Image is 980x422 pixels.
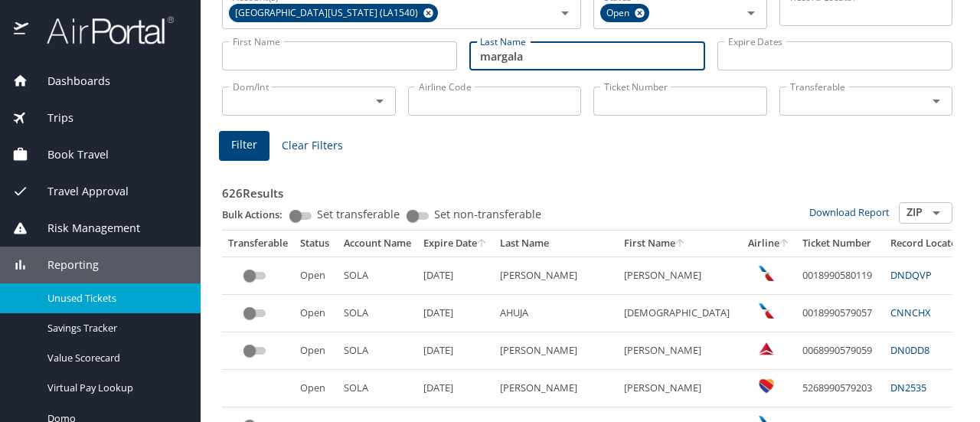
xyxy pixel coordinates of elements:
span: Travel Approval [28,183,129,200]
p: Bulk Actions: [222,208,295,221]
th: Ticket Number [796,231,884,257]
th: Status [294,231,338,257]
div: Open [600,4,649,22]
td: [PERSON_NAME] [618,370,742,407]
button: sort [675,239,686,249]
td: 5268990579203 [796,370,884,407]
a: DN2535 [890,381,926,394]
td: [DATE] [417,332,494,370]
td: SOLA [338,295,417,332]
td: [DATE] [417,370,494,407]
a: DNDQVP [890,268,932,282]
td: [DATE] [417,257,494,294]
button: Open [369,90,390,112]
td: [PERSON_NAME] [618,332,742,370]
span: Trips [28,110,73,126]
span: Reporting [28,257,99,273]
th: Airline [742,231,796,257]
img: airportal-logo.png [30,15,174,45]
td: Open [294,257,338,294]
td: 0018990580119 [796,257,884,294]
td: 0068990579059 [796,332,884,370]
td: SOLA [338,370,417,407]
h3: 626 Results [222,175,952,202]
td: [PERSON_NAME] [618,257,742,294]
span: [GEOGRAPHIC_DATA][US_STATE] (LA1540) [229,5,427,21]
span: Set non-transferable [434,209,541,220]
img: Southwest Airlines [759,378,774,394]
button: sort [477,239,488,249]
button: Open [926,90,947,112]
span: Unused Tickets [47,291,182,306]
button: Open [926,202,947,224]
span: Filter [231,136,257,155]
th: Last Name [494,231,618,257]
img: Delta Airlines [759,341,774,356]
td: SOLA [338,257,417,294]
td: Open [294,370,338,407]
td: [DEMOGRAPHIC_DATA] [618,295,742,332]
span: Book Travel [28,146,109,163]
button: Filter [219,131,269,161]
th: Expire Date [417,231,494,257]
span: Value Scorecard [47,351,182,365]
td: 0018990579057 [796,295,884,332]
td: SOLA [338,332,417,370]
td: [PERSON_NAME] [494,370,618,407]
td: Open [294,332,338,370]
img: American Airlines [759,266,774,281]
span: Savings Tracker [47,321,182,335]
a: Download Report [809,205,890,219]
img: icon-airportal.png [14,15,30,45]
button: Clear Filters [276,132,349,160]
button: sort [779,239,790,249]
td: Open [294,295,338,332]
th: Account Name [338,231,417,257]
img: American Airlines [759,303,774,319]
td: [PERSON_NAME] [494,332,618,370]
td: AHUJA [494,295,618,332]
th: Record Locator [884,231,968,257]
div: Transferable [228,237,288,250]
span: Set transferable [317,209,400,220]
a: CNNCHX [890,306,930,319]
span: Open [600,5,639,21]
td: [PERSON_NAME] [494,257,618,294]
span: Dashboards [28,73,110,90]
span: Clear Filters [282,136,343,155]
td: [DATE] [417,295,494,332]
span: Virtual Pay Lookup [47,381,182,395]
div: [GEOGRAPHIC_DATA][US_STATE] (LA1540) [229,4,438,22]
button: Open [554,2,576,24]
th: First Name [618,231,742,257]
button: Open [740,2,762,24]
a: DN0DD8 [890,343,929,357]
span: Risk Management [28,220,140,237]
